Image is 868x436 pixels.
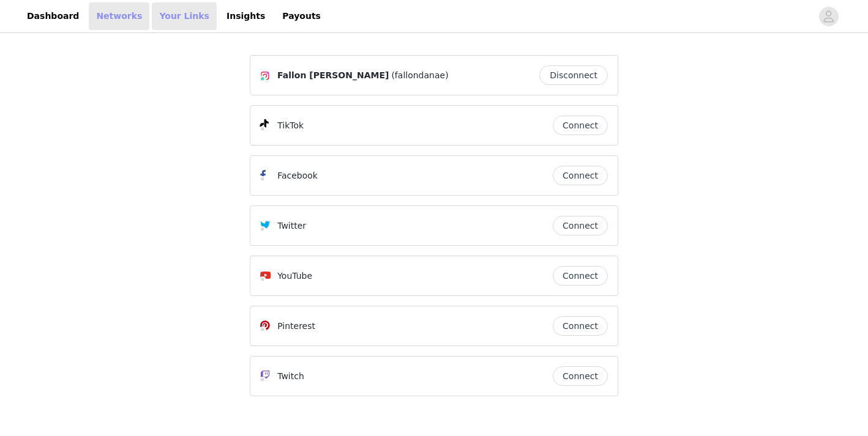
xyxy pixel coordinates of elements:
[553,116,608,135] button: Connect
[277,370,304,383] p: Twitch
[277,220,306,232] p: Twitter
[152,2,217,30] a: Your Links
[277,270,312,283] p: YouTube
[391,69,448,82] span: (fallondanae)
[277,169,318,182] p: Facebook
[553,316,608,336] button: Connect
[553,166,608,185] button: Connect
[219,2,272,30] a: Insights
[20,2,86,30] a: Dashboard
[553,366,608,386] button: Connect
[553,216,608,235] button: Connect
[89,2,149,30] a: Networks
[277,320,315,333] p: Pinterest
[277,119,304,132] p: TikTok
[539,65,608,85] button: Disconnect
[275,2,328,30] a: Payouts
[277,69,389,82] span: Fallon [PERSON_NAME]
[260,71,270,81] img: Instagram Icon
[553,266,608,286] button: Connect
[823,7,834,26] div: avatar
